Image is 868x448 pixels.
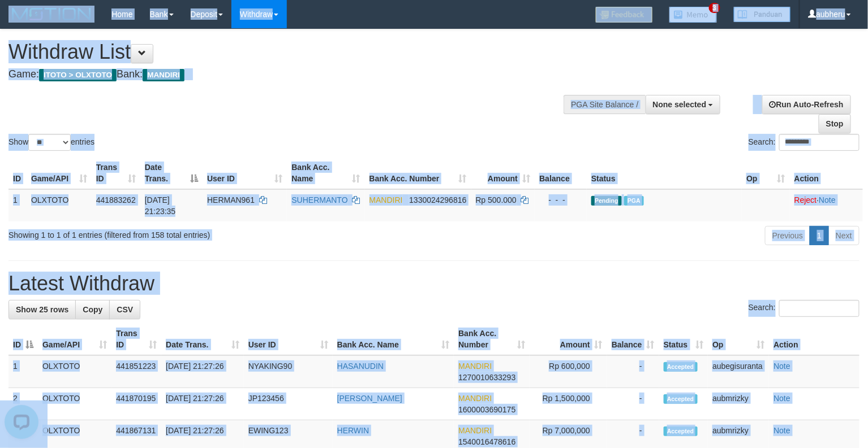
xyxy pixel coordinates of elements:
label: Show entries [8,134,94,151]
span: Copy 1540016478616 to clipboard [458,437,515,446]
div: PGA Site Balance / [564,95,645,114]
div: - - - [539,194,582,206]
td: Rp 1,500,000 [530,388,607,420]
img: MOTION_logo.png [8,6,94,23]
a: SUHERMANTO [291,195,347,205]
a: [PERSON_NAME] [337,394,402,403]
a: Reject [794,195,817,205]
td: - [607,388,659,420]
a: Note [774,426,790,435]
th: Op: activate to sort column ascending [708,323,769,355]
a: HASANUDIN [337,362,384,371]
span: MANDIRI [143,69,184,81]
td: 441851223 [111,355,161,388]
th: Game/API: activate to sort column ascending [27,157,92,189]
th: User ID: activate to sort column ascending [203,157,287,189]
th: User ID: activate to sort column ascending [244,323,333,355]
th: Bank Acc. Name: activate to sort column ascending [333,323,454,355]
span: MANDIRI [458,426,492,435]
th: Bank Acc. Number: activate to sort column ascending [454,323,530,355]
th: Op: activate to sort column ascending [742,157,789,189]
a: Previous [765,226,810,245]
span: Copy 1270010633293 to clipboard [458,373,515,382]
a: Copy [75,300,110,319]
span: Accepted [664,362,698,372]
button: None selected [646,95,721,114]
input: Search: [779,134,860,151]
span: MANDIRI [458,362,492,371]
h1: Latest Withdraw [8,272,860,295]
span: Pending [591,196,622,206]
span: ITOTO > OLXTOTO [39,69,117,81]
img: Feedback.jpg [596,7,652,23]
td: OLXTOTO [38,355,111,388]
div: Showing 1 to 1 of 1 entries (filtered from 158 total entries) [8,225,353,241]
td: aubegisuranta [708,355,769,388]
span: MANDIRI [458,394,492,403]
th: Action [790,157,863,189]
a: Show 25 rows [8,300,76,319]
img: Button%20Memo.svg [669,7,717,23]
th: Amount: activate to sort column ascending [471,157,535,189]
span: CSV [117,305,133,314]
th: Trans ID: activate to sort column ascending [92,157,140,189]
a: CSV [109,300,140,319]
th: Status [587,157,742,189]
a: Note [819,195,836,205]
th: Bank Acc. Name: activate to sort column ascending [287,157,364,189]
a: Stop [819,114,851,133]
td: · [790,189,863,221]
th: Date Trans.: activate to sort column descending [140,157,203,189]
td: 1 [8,355,38,388]
td: 1 [8,189,27,221]
span: Rp 500.000 [476,195,517,205]
td: aubmrizky [708,388,769,420]
h4: Game: Bank: [8,69,568,80]
td: 2 [8,388,38,420]
th: Balance: activate to sort column ascending [607,323,659,355]
th: Balance [535,157,587,189]
td: OLXTOTO [38,388,111,420]
th: Date Trans.: activate to sort column ascending [161,323,244,355]
td: OLXTOTO [27,189,92,221]
td: [DATE] 21:27:26 [161,355,244,388]
a: 1 [810,226,829,245]
td: Rp 600,000 [530,355,607,388]
td: [DATE] 21:27:26 [161,388,244,420]
td: - [607,355,659,388]
td: 441870195 [111,388,161,420]
label: Search: [749,134,860,151]
span: [DATE] 21:23:35 [145,195,176,216]
button: Open LiveChat chat widget [5,5,38,38]
th: Trans ID: activate to sort column ascending [111,323,161,355]
h1: Withdraw List [8,41,568,63]
span: HERMAN961 [207,195,255,205]
th: ID [8,157,27,189]
th: Action [769,323,860,355]
span: PGA [624,196,644,206]
a: Note [774,362,790,371]
a: Note [774,394,790,403]
span: MANDIRI [369,195,403,205]
th: Bank Acc. Number: activate to sort column ascending [365,157,471,189]
span: None selected [653,100,707,109]
span: Accepted [664,427,698,436]
th: Amount: activate to sort column ascending [530,323,607,355]
td: JP123456 [244,388,333,420]
input: Search: [779,300,860,317]
span: 441883262 [96,195,136,205]
span: Copy 1600003690175 to clipboard [458,405,515,414]
span: Accepted [664,394,698,404]
select: Showentries [28,134,71,151]
span: Show 25 rows [16,305,68,314]
th: Game/API: activate to sort column ascending [38,323,111,355]
a: HERWIN [337,426,369,435]
span: Copy 1330024296816 to clipboard [409,195,466,205]
td: NYAKING90 [244,355,333,388]
th: Status: activate to sort column ascending [659,323,708,355]
label: Search: [749,300,860,317]
a: Next [828,226,860,245]
th: ID: activate to sort column descending [8,323,38,355]
span: 3 [709,3,721,13]
img: panduan.png [734,7,790,22]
